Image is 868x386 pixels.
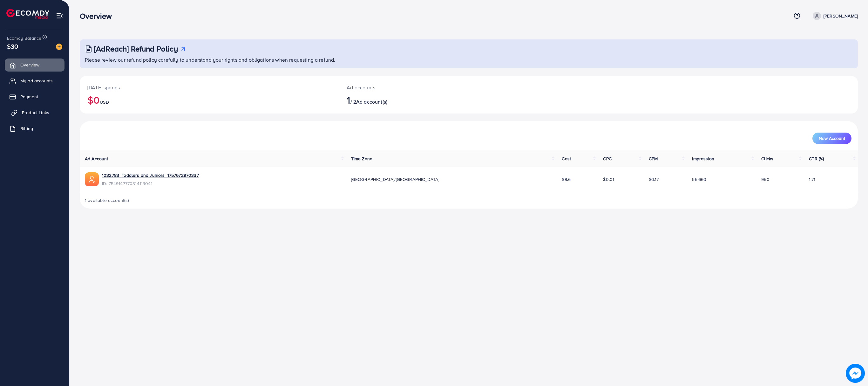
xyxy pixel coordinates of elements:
[347,84,526,91] p: Ad accounts
[102,172,199,178] a: 1032783_Toddlers and Juniors_1757672970337
[5,59,64,71] a: Overview
[85,172,99,186] img: ic-ads-acc.e4c84228.svg
[351,155,372,162] span: Time Zone
[347,93,350,107] span: 1
[809,176,815,183] span: 1.71
[692,176,706,183] span: 55,660
[351,176,439,183] span: [GEOGRAPHIC_DATA]/[GEOGRAPHIC_DATA]
[7,35,41,41] span: Ecomdy Balance
[846,364,865,383] img: image
[603,176,614,183] span: $0.01
[102,180,199,187] span: ID: 7549147770314113041
[347,94,526,106] h2: / 2
[56,12,63,19] img: menu
[5,90,64,103] a: Payment
[562,155,571,162] span: Cost
[80,11,117,21] h3: Overview
[87,84,331,91] p: [DATE] spends
[20,78,53,84] span: My ad accounts
[85,197,129,203] span: 1 available account(s)
[562,176,571,183] span: $9.6
[824,12,858,20] p: [PERSON_NAME]
[85,56,854,64] p: Please review our refund policy carefully to understand your rights and obligations when requesti...
[20,125,33,132] span: Billing
[809,155,824,162] span: CTR (%)
[356,98,387,105] span: Ad account(s)
[22,109,49,116] span: Product Links
[649,176,659,183] span: $0.17
[56,44,62,50] img: image
[603,155,611,162] span: CPC
[812,133,851,144] button: New Account
[85,155,108,162] span: Ad Account
[761,155,773,162] span: Clicks
[649,155,658,162] span: CPM
[5,122,64,135] a: Billing
[5,74,64,87] a: My ad accounts
[761,176,769,183] span: 950
[6,9,49,19] img: logo
[100,99,109,105] span: USD
[7,42,18,51] span: $30
[20,62,39,68] span: Overview
[87,94,331,106] h2: $0
[819,136,845,141] span: New Account
[20,93,38,100] span: Payment
[692,155,714,162] span: Impression
[94,44,178,53] h3: [AdReach] Refund Policy
[5,106,64,119] a: Product Links
[810,12,858,20] a: [PERSON_NAME]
